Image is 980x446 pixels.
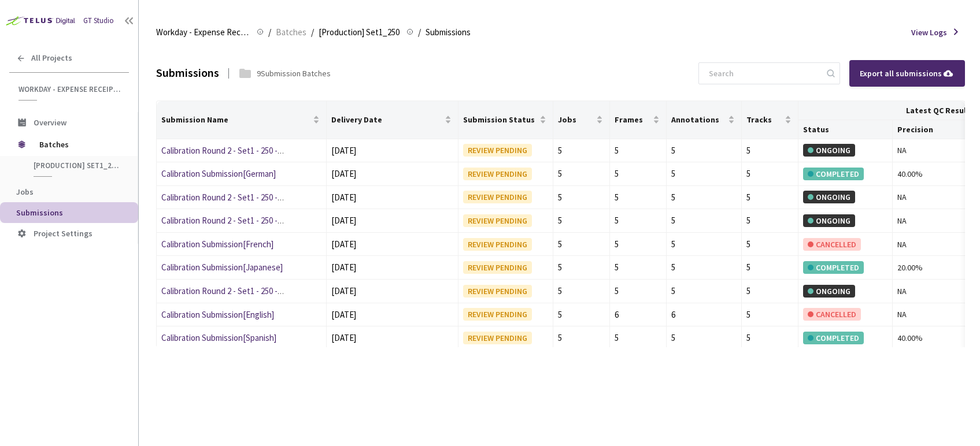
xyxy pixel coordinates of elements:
[615,237,661,251] div: 5
[860,67,955,80] div: Export all submissions
[558,261,605,274] div: 5
[257,68,331,79] div: 9 Submission Batches
[426,25,471,39] span: Submissions
[161,285,305,296] a: Calibration Round 2 - Set1 - 250 - English
[331,167,454,181] div: [DATE]
[273,25,309,38] a: Batches
[31,53,72,63] span: All Projects
[463,191,532,203] div: REVIEW PENDING
[463,308,532,321] div: REVIEW PENDING
[463,285,532,298] div: REVIEW PENDING
[327,101,459,139] th: Delivery Date
[803,285,855,298] div: ONGOING
[803,308,861,321] div: CANCELLED
[558,331,605,345] div: 5
[156,65,219,81] div: Submissions
[803,191,855,203] div: ONGOING
[463,261,532,274] div: REVIEW PENDING
[746,261,793,274] div: 5
[331,237,454,251] div: [DATE]
[558,284,605,298] div: 5
[331,284,454,298] div: [DATE]
[671,191,737,205] div: 5
[615,144,661,158] div: 5
[615,214,661,228] div: 5
[803,261,864,274] div: COMPLETED
[671,308,737,322] div: 6
[463,214,532,227] div: REVIEW PENDING
[161,145,307,156] a: Calibration Round 2 - Set1 - 250 - German
[671,115,726,124] span: Annotations
[746,308,793,322] div: 5
[671,214,737,228] div: 5
[746,115,782,124] span: Tracks
[331,308,454,322] div: [DATE]
[558,115,594,124] span: Jobs
[671,261,737,274] div: 5
[19,84,122,94] span: Workday - Expense Receipt Extraction
[803,144,855,157] div: ONGOING
[671,144,737,158] div: 5
[803,214,855,227] div: ONGOING
[331,261,454,274] div: [DATE]
[667,101,742,139] th: Annotations
[803,238,861,251] div: CANCELLED
[803,332,864,344] div: COMPLETED
[911,27,947,38] span: View Logs
[746,331,793,345] div: 5
[746,214,793,228] div: 5
[463,144,532,157] div: REVIEW PENDING
[319,25,400,39] span: [Production] Set1_250
[331,331,454,345] div: [DATE]
[742,101,798,139] th: Tracks
[156,25,250,39] span: Workday - Expense Receipt Extraction
[418,25,421,39] li: /
[746,167,793,181] div: 5
[463,168,532,180] div: REVIEW PENDING
[161,262,283,273] a: Calibration Submission[Japanese]
[34,161,119,170] span: [Production] Set1_250
[161,192,363,203] a: Calibration Round 2 - Set1 - 250 -[DEMOGRAPHIC_DATA]
[463,238,532,251] div: REVIEW PENDING
[331,214,454,228] div: [DATE]
[671,331,737,345] div: 5
[276,25,306,39] span: Batches
[463,332,532,344] div: REVIEW PENDING
[558,167,605,181] div: 5
[615,331,661,345] div: 5
[331,115,443,124] span: Delivery Date
[558,308,605,322] div: 5
[268,25,271,39] li: /
[798,120,893,139] th: Status
[615,167,661,181] div: 5
[615,261,661,274] div: 5
[615,191,661,205] div: 5
[458,101,553,139] th: Submission Status
[558,214,605,228] div: 5
[702,63,825,84] input: Search
[558,237,605,251] div: 5
[746,284,793,298] div: 5
[161,239,273,250] a: Calibration Submission[French]
[558,191,605,205] div: 5
[161,168,276,179] a: Calibration Submission[German]
[558,144,605,158] div: 5
[671,167,737,181] div: 5
[746,144,793,158] div: 5
[610,101,667,139] th: Frames
[615,308,661,322] div: 6
[161,332,276,343] a: Calibration Submission[Spanish]
[16,207,63,218] span: Submissions
[615,284,661,298] div: 5
[161,309,274,320] a: Calibration Submission[English]
[615,115,650,124] span: Frames
[34,117,66,128] span: Overview
[671,284,737,298] div: 5
[34,228,93,239] span: Project Settings
[746,191,793,205] div: 5
[16,187,34,197] span: Jobs
[671,237,737,251] div: 5
[746,237,793,251] div: 5
[803,168,864,180] div: COMPLETED
[331,191,454,205] div: [DATE]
